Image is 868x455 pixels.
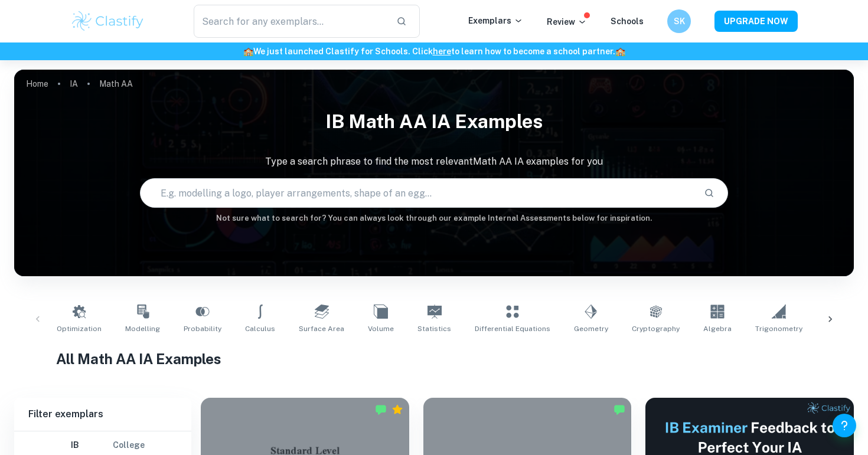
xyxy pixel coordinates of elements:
div: Premium [391,404,403,415]
a: IA [70,76,78,92]
input: E.g. modelling a logo, player arrangements, shape of an egg... [141,176,694,210]
h1: All Math AA IA Examples [56,348,812,369]
p: Exemplars [468,14,523,27]
p: Math AA [99,77,133,90]
h6: We just launched Clastify for Schools. Click to learn how to become a school partner. [2,45,866,58]
a: Schools [611,17,644,26]
a: Home [26,76,48,92]
span: Probability [184,323,221,334]
button: Help and Feedback [833,414,856,437]
span: Optimization [57,323,102,334]
h6: Not sure what to search for? You can always look through our example Internal Assessments below f... [14,212,854,224]
img: Marked [375,404,387,415]
p: Type a search phrase to find the most relevant Math AA IA examples for you [14,155,854,169]
span: Calculus [245,323,275,334]
span: Statistics [417,323,451,334]
span: Cryptography [632,323,680,334]
span: 🏫 [243,47,253,56]
span: Algebra [703,323,732,334]
h6: SK [673,15,686,28]
span: 🏫 [615,47,625,56]
span: Modelling [125,323,160,334]
img: Marked [614,404,625,415]
span: Geometry [574,323,608,334]
h6: Filter exemplars [14,398,191,431]
h1: IB Math AA IA examples [14,103,854,140]
span: Trigonometry [755,323,802,334]
img: Clastify logo [70,9,145,33]
p: Review [547,15,587,28]
span: Differential Equations [475,323,550,334]
button: Search [699,183,719,203]
span: Volume [368,323,394,334]
input: Search for any exemplars... [194,5,387,38]
a: here [433,47,451,56]
button: UPGRADE NOW [714,11,798,32]
span: Surface Area [299,323,344,334]
button: SK [667,9,691,33]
